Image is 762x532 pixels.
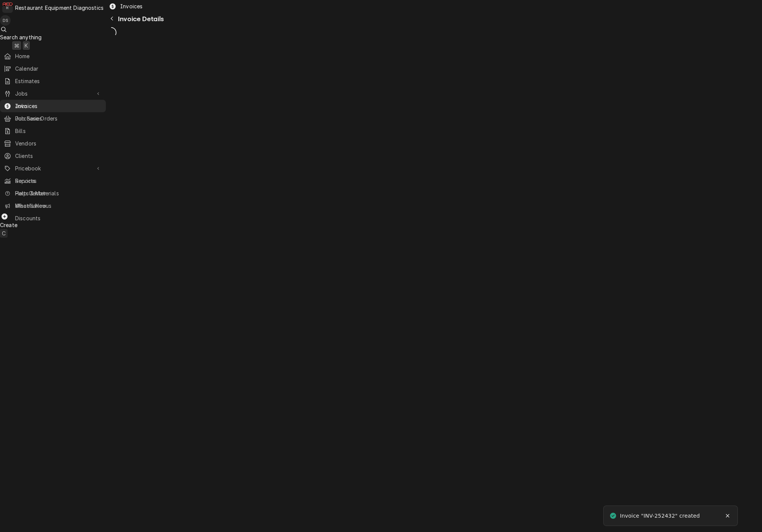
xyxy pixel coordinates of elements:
span: Estimates [15,77,102,85]
span: Purchase Orders [15,114,102,122]
span: Calendar [15,65,102,73]
span: ⌘ [14,42,19,49]
span: Home [15,52,102,60]
span: Help Center [15,189,101,197]
span: Bills [15,127,102,135]
span: Vendors [15,139,102,147]
span: Pricebook [15,164,91,172]
div: Restaurant Equipment Diagnostics [15,4,104,12]
span: Discounts [15,214,102,222]
button: Navigate back [106,12,118,25]
div: R [2,2,13,13]
span: Clients [15,152,102,160]
span: Invoices [15,102,102,110]
span: C [2,229,6,237]
div: Restaurant Equipment Diagnostics's Avatar [2,2,13,13]
span: K [25,42,28,49]
span: Reports [15,177,102,185]
div: Invoice "INV-252432" created [620,512,701,520]
span: Loading... [106,26,116,39]
span: Invoice Details [118,15,164,23]
span: What's New [15,202,101,210]
span: Jobs [15,90,91,97]
span: Invoices [120,2,142,10]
